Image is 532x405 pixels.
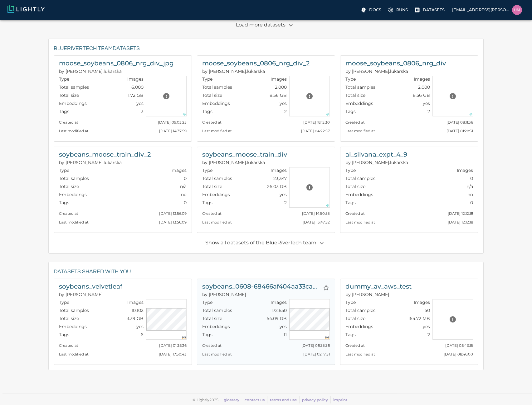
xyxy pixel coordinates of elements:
p: Images [414,299,430,305]
p: Type [345,167,356,173]
p: Tags [345,108,356,115]
a: soybeans_0608-68466af404aa33cae55f6201_nrg_jpgMalte Ebner (Lightly AG)Star datasetTypeImagesTotal... [197,279,335,365]
small: [DATE] 13:56:09 [159,211,187,216]
small: Last modified at [59,129,89,133]
p: Embeddings [202,100,230,106]
h6: Datasets shared with you [54,267,478,277]
h6: soybeans_moose_train_div [202,149,287,159]
p: Total samples [345,307,375,313]
p: 2 [284,200,287,206]
h6: BlueRiverTech team Datasets [54,44,478,54]
p: Images [127,76,144,82]
p: Images [170,167,187,173]
p: Total samples [202,307,232,313]
p: Tags [59,108,69,115]
a: moose_soybeans_0806_nrg_div_2silvana.lukarska@bluerivertech.com (BlueRiverTech)TypeImagesTotal sa... [197,55,335,142]
img: uma.govindarajan@bluerivertech.com [512,5,522,15]
a: moose_soybeans_0806_nrg_divsilvana.lukarska@bluerivertech.com (BlueRiverTech)TypeImagesTotal samp... [340,55,478,142]
h6: soybeans_velvetleaf [59,281,122,291]
p: Show all datasets of the BlueRiverTech team [205,238,327,248]
small: Last modified at [59,220,89,224]
p: Total samples [202,84,232,90]
p: no [181,191,187,198]
p: 23,347 [273,175,287,181]
p: Embeddings [345,100,373,106]
p: Total size [59,92,79,98]
p: Load more datasets [236,20,296,31]
h6: al_silvana_expt_4_9 [345,149,408,159]
label: Datasets [413,5,447,15]
p: 11 [284,332,287,338]
p: Total size [202,92,222,98]
p: Tags [345,200,356,206]
p: 0 [470,175,473,181]
p: yes [423,323,430,330]
a: terms and use [270,398,297,402]
p: Total size [345,92,365,98]
p: 0 [184,175,187,181]
p: yes [280,323,287,330]
p: Embeddings [345,323,373,330]
small: [DATE] 13:47:52 [303,220,330,224]
p: Images [271,167,287,173]
small: [DATE] 04:22:57 [301,129,330,133]
p: Docs [369,7,381,13]
small: Created at [202,343,222,348]
label: Runs [386,5,410,15]
small: [DATE] 18:15:30 [303,120,330,125]
p: Type [345,76,356,82]
small: Last modified at [202,352,232,356]
small: [DATE] 12:12:18 [448,220,473,224]
p: Images [271,76,287,82]
p: Tags [59,200,69,206]
span: © Lightly 2025 [193,398,218,402]
p: Total size [345,315,365,322]
p: Total samples [202,175,232,181]
small: Created at [202,120,222,125]
a: al_silvana_expt_4_9silvana.lukarska@bluerivertech.com (BlueRiverTech)TypeImagesTotal samples0Tota... [340,147,478,233]
span: Malte Ebner (Lightly AG) [59,292,103,297]
button: Preview cannot be loaded. Please ensure the datasource is configured correctly and that the refer... [447,90,459,102]
p: n/a [466,183,473,190]
p: 2 [284,108,287,115]
span: silvana.lukarska@bluerivertech.com (BlueRiverTech) [59,68,122,74]
a: soybeans_moose_train_div_2silvana.lukarska@bluerivertech.com (BlueRiverTech)TypeImagesTotal sampl... [54,147,192,233]
p: Tags [59,332,69,338]
a: moose_soybeans_0806_nrg_div_jpgsilvana.lukarska@bluerivertech.com (BlueRiverTech)TypeImagesTotal ... [54,55,192,142]
h6: moose_soybeans_0806_nrg_div_jpg [59,58,174,68]
small: [DATE] 17:50:43 [159,352,187,356]
p: Total size [202,315,222,322]
p: Runs [396,7,408,13]
p: 50 [425,307,430,313]
p: Type [59,299,69,305]
small: [DATE] 08:46:00 [444,352,473,356]
small: [DATE] 01:38:26 [159,343,187,348]
p: Images [457,167,473,173]
p: Embeddings [59,100,87,106]
h6: dummy_av_aws_test [345,281,412,291]
small: [DATE] 02:17:51 [303,352,330,356]
p: 2 [427,332,430,338]
small: [DATE] 08:11:36 [447,120,473,125]
small: Created at [59,120,78,125]
p: 0 [184,200,187,206]
a: soybeans_moose_train_divsilvana.lukarska@bluerivertech.com (BlueRiverTech)TypeImagesTotal samples... [197,147,335,233]
p: Total size [202,183,222,190]
p: Tags [202,200,212,206]
p: Embeddings [59,323,87,330]
p: Type [345,299,356,305]
small: Created at [345,120,365,125]
button: Preview cannot be loaded. Please ensure the datasource is configured correctly and that the refer... [447,313,459,326]
small: Created at [202,211,222,216]
p: Tags [345,332,356,338]
p: yes [136,100,144,106]
span: silvana.lukarska@bluerivertech.com (BlueRiverTech) [345,160,408,165]
p: yes [136,323,144,330]
p: Type [202,76,212,82]
span: Aravind Venugopal (BlueRiverTech) [345,292,389,297]
a: Docs [359,5,384,15]
p: Type [202,299,212,305]
h6: moose_soybeans_0806_nrg_div [345,58,446,68]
